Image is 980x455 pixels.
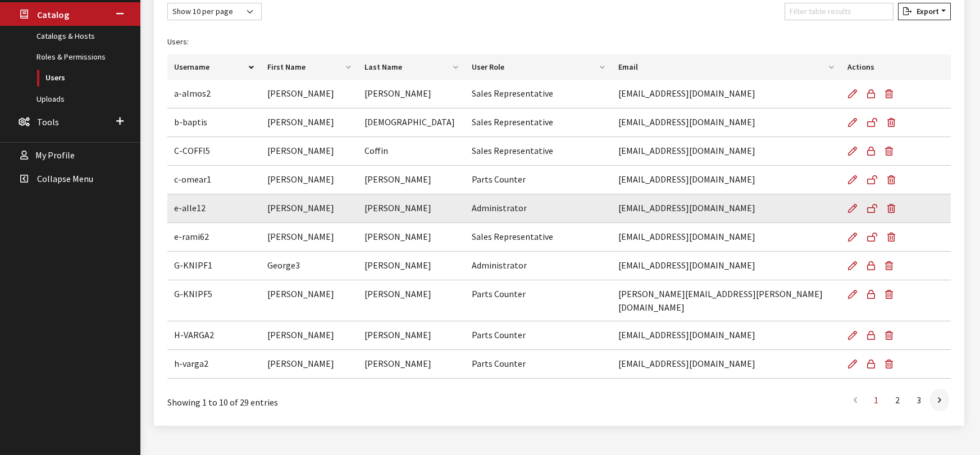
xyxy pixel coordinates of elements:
a: Edit User [847,194,862,222]
td: Parts Counter [465,280,612,321]
td: Coffin [358,137,465,166]
button: Delete User [880,350,902,378]
a: Edit User [847,223,862,251]
td: e-rami62 [167,223,261,252]
td: Sales Representative [465,137,612,166]
td: [PERSON_NAME] [261,194,357,223]
a: 1 [866,389,886,411]
td: Administrator [465,194,612,223]
span: My Profile [35,149,75,161]
th: Last Name: activate to sort column ascending [358,54,465,80]
td: [EMAIL_ADDRESS][DOMAIN_NAME] [612,80,841,108]
div: Showing 1 to 10 of 29 entries [167,388,486,409]
td: [PERSON_NAME] [261,223,357,252]
td: [PERSON_NAME] [358,280,465,321]
td: Parts Counter [465,350,612,379]
td: [EMAIL_ADDRESS][DOMAIN_NAME] [612,223,841,252]
button: Disable User [862,321,880,349]
button: Delete User [880,321,902,349]
td: Sales Representative [465,223,612,252]
a: Edit User [847,252,862,280]
td: e-alle12 [167,194,261,223]
td: [DEMOGRAPHIC_DATA] [358,108,465,137]
td: [PERSON_NAME] [261,166,357,194]
td: [PERSON_NAME] [261,80,357,108]
button: Disable User [862,350,880,378]
td: [PERSON_NAME] [358,321,465,350]
button: Disable User [862,80,880,108]
th: Actions [841,54,951,80]
td: b-baptis [167,108,261,137]
td: George3 [261,252,357,280]
td: c-omear1 [167,166,261,194]
a: 3 [909,389,929,411]
a: Edit User [847,166,862,194]
td: Administrator [465,252,612,280]
td: G-KNIPF1 [167,252,261,280]
th: Email: activate to sort column ascending [612,54,841,80]
td: [EMAIL_ADDRESS][DOMAIN_NAME] [612,194,841,223]
td: [EMAIL_ADDRESS][DOMAIN_NAME] [612,321,841,350]
td: h-varga2 [167,350,261,379]
button: Disable User [862,280,880,308]
button: Enable User [862,108,882,136]
td: [PERSON_NAME] [358,350,465,379]
td: Sales Representative [465,80,612,108]
button: Delete User [880,80,902,108]
td: [PERSON_NAME] [358,252,465,280]
button: Enable User [862,194,882,222]
td: Sales Representative [465,108,612,137]
td: [EMAIL_ADDRESS][DOMAIN_NAME] [612,166,841,194]
td: [PERSON_NAME] [261,280,357,321]
td: a-almos2 [167,80,261,108]
a: 2 [887,389,908,411]
button: Delete User [880,137,902,165]
td: [EMAIL_ADDRESS][DOMAIN_NAME] [612,350,841,379]
td: [EMAIL_ADDRESS][DOMAIN_NAME] [612,252,841,280]
td: [PERSON_NAME] [261,108,357,137]
td: [PERSON_NAME] [261,321,357,350]
button: Export [898,3,951,20]
td: Parts Counter [465,166,612,194]
td: [PERSON_NAME] [358,166,465,194]
span: Collapse Menu [37,173,93,184]
td: Parts Counter [465,321,612,350]
td: [PERSON_NAME] [358,223,465,252]
span: Catalog [37,9,69,20]
td: [PERSON_NAME] [261,137,357,166]
button: Delete User [882,108,905,136]
button: Delete User [882,166,905,194]
a: Edit User [847,321,862,349]
td: [PERSON_NAME] [261,350,357,379]
th: Username: activate to sort column descending [167,54,261,80]
caption: Users: [167,29,951,54]
button: Delete User [880,252,902,280]
a: Edit User [847,137,862,165]
td: C-COFFI5 [167,137,261,166]
td: H-VARGA2 [167,321,261,350]
th: User Role: activate to sort column ascending [465,54,612,80]
button: Disable User [862,252,880,280]
a: Edit User [847,350,862,378]
span: Export [912,6,939,16]
td: [EMAIL_ADDRESS][DOMAIN_NAME] [612,137,841,166]
input: Filter table results [785,3,894,20]
button: Delete User [880,280,902,308]
button: Delete User [882,223,905,251]
td: [EMAIL_ADDRESS][DOMAIN_NAME] [612,108,841,137]
span: Tools [37,116,59,128]
td: G-KNIPF5 [167,280,261,321]
a: Edit User [847,80,862,108]
td: [PERSON_NAME] [358,80,465,108]
button: Delete User [882,194,905,222]
a: Edit User [847,280,862,308]
button: Disable User [862,137,880,165]
td: [PERSON_NAME][EMAIL_ADDRESS][PERSON_NAME][DOMAIN_NAME] [612,280,841,321]
th: First Name: activate to sort column ascending [261,54,357,80]
button: Enable User [862,223,882,251]
button: Enable User [862,166,882,194]
td: [PERSON_NAME] [358,194,465,223]
a: Edit User [847,108,862,136]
